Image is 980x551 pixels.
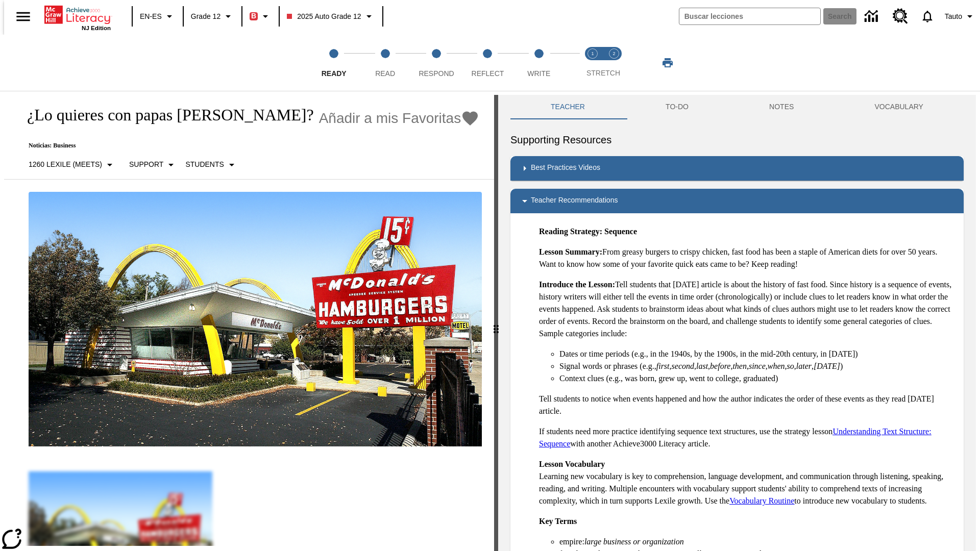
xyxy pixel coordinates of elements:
[44,4,111,31] div: Portada
[494,95,498,551] div: Pulsa la tecla de intro o la barra espaciadora y luego presiona las flechas de derecha e izquierd...
[510,95,625,119] button: Teacher
[559,348,955,360] li: Dates or time periods (e.g., in the 1940s, by the 1900s, in the mid-20th century, in [DATE])
[129,159,163,170] p: Support
[539,427,932,448] a: Understanding Text Structure: Sequence
[710,362,730,370] em: before
[539,458,955,507] p: Learning new vocabulary is key to comprehension, language development, and communication through ...
[586,69,620,77] span: STRETCH
[578,35,607,91] button: Stretch Read step 1 of 2
[407,35,466,91] button: Respond step 3 of 5
[510,156,964,181] div: Best Practices Videos
[539,279,955,340] p: Tell students that [DATE] article is about the history of fast food. Since history is a sequence ...
[604,227,637,236] strong: Sequence
[814,362,840,370] em: [DATE]
[125,156,181,174] button: Tipo de apoyo, Support
[29,192,482,447] img: One of the first McDonald's stores, with the iconic red sign and golden arches.
[319,109,480,127] button: Añadir a mis Favoritas - ¿Lo quieres con papas fritas?
[696,362,708,370] em: last
[8,2,38,32] button: Abrir el menú lateral
[319,110,461,127] span: Añadir a mis Favoritas
[509,35,569,91] button: Write step 5 of 5
[859,3,887,31] a: Centro de información
[246,7,276,26] button: Boost El color de la clase es rojo. Cambiar el color de la clase.
[527,69,550,78] span: Write
[945,11,962,22] span: Tauto
[187,7,238,26] button: Grado: Grade 12, Elige un grado
[941,7,980,26] button: Perfil/Configuración
[732,362,747,370] em: then
[796,362,812,370] em: later
[539,517,577,525] strong: Key Terms
[510,189,964,213] div: Teacher Recommendations
[322,69,347,78] span: Ready
[584,537,684,546] em: large business or organization
[768,362,785,370] em: when
[140,11,162,22] span: EN-ES
[599,35,629,91] button: Stretch Respond step 2 of 2
[4,95,494,546] div: reading
[191,11,220,22] span: Grade 12
[510,95,964,119] div: Instructional Panel Tabs
[656,362,670,370] em: first
[787,362,794,370] em: so
[559,360,955,372] li: Signal words or phrases (e.g., , , , , , , , , , )
[498,95,976,551] div: activity
[458,35,517,91] button: Reflect step 4 of 5
[251,10,256,22] span: B
[834,95,964,119] button: VOCABULARY
[539,227,602,236] strong: Reading Strategy:
[531,162,600,174] p: Best Practices Videos
[559,536,955,548] li: empire:
[355,35,414,91] button: Read step 2 of 5
[729,95,834,119] button: NOTES
[375,69,395,78] span: Read
[914,3,941,30] a: Notificaciones
[651,54,684,72] button: Imprimir
[510,132,964,148] h6: Supporting Resources
[539,246,955,270] p: From greasy burgers to crispy chicken, fast food has been a staple of American diets for over 50 ...
[24,156,120,174] button: Seleccione Lexile, 1260 Lexile (Meets)
[29,159,102,170] p: 1260 Lexile (Meets)
[539,247,602,256] strong: Lesson Summary:
[472,69,504,78] span: Reflect
[539,460,605,468] strong: Lesson Vocabulary
[283,7,379,26] button: Class: 2025 Auto Grade 12, Selecciona una clase
[419,69,454,78] span: Respond
[612,51,615,56] text: 2
[559,372,955,385] li: Context clues (e.g., was born, grew up, went to college, graduated)
[679,8,820,24] input: search field
[591,51,594,56] text: 1
[539,393,955,417] p: Tell students to notice when events happened and how the author indicates the order of these even...
[672,362,694,370] em: second
[539,280,615,289] strong: Introduce the Lesson:
[625,95,729,119] button: TO-DO
[181,156,241,174] button: Seleccionar estudiante
[82,25,111,31] span: NJ Edition
[749,362,766,370] em: since
[729,496,794,505] a: Vocabulary Routine
[304,35,363,91] button: Ready step 1 of 5
[539,425,955,450] p: If students need more practice identifying sequence text structures, use the strategy lesson with...
[16,142,479,149] p: Noticias: Business
[287,11,361,22] span: 2025 Auto Grade 12
[531,195,618,207] p: Teacher Recommendations
[185,159,224,170] p: Students
[136,7,180,26] button: Language: EN-ES, Selecciona un idioma
[16,106,314,124] h1: ¿Lo quieres con papas [PERSON_NAME]?
[887,3,914,30] a: Centro de recursos, Se abrirá en una pestaña nueva.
